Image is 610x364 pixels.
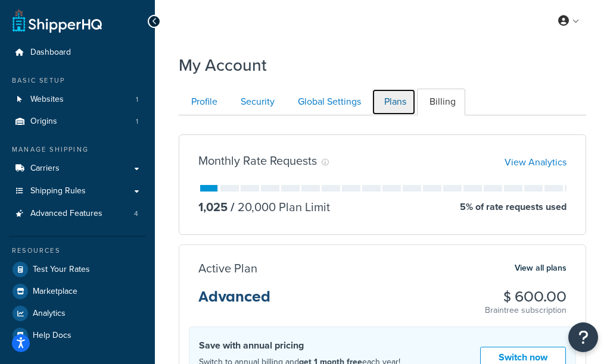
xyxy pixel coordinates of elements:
li: Origins [9,111,146,133]
span: 4 [134,209,138,219]
a: Security [228,89,284,115]
li: Advanced Features [9,203,146,225]
span: Shipping Rules [30,186,86,196]
span: Advanced Features [30,209,102,219]
h1: My Account [179,54,267,77]
a: Test Your Rates [9,259,146,280]
span: / [231,198,235,216]
h4: Save with annual pricing [199,338,400,353]
h3: Monthly Rate Requests [198,154,317,167]
span: Dashboard [30,48,71,58]
span: 1 [136,95,138,105]
h3: Active Plan [198,262,257,275]
a: Websites 1 [9,89,146,111]
p: 20,000 Plan Limit [228,199,330,215]
a: Shipping Rules [9,180,146,202]
a: Profile [179,89,227,115]
p: Braintree subscription [485,305,567,316]
a: Plans [372,89,416,115]
a: View Analytics [505,155,567,169]
span: Carriers [30,164,60,174]
span: 1 [136,117,138,127]
a: Carriers [9,158,146,180]
span: Marketplace [33,287,77,297]
a: Origins 1 [9,111,146,133]
a: Billing [417,89,465,115]
span: Test Your Rates [33,265,90,275]
span: Analytics [33,309,66,319]
div: Resources [9,246,146,256]
a: Dashboard [9,42,146,64]
a: Advanced Features 4 [9,203,146,225]
div: Basic Setup [9,76,146,86]
li: Websites [9,89,146,111]
a: Help Docs [9,325,146,346]
a: Global Settings [285,89,371,115]
a: View all plans [515,261,567,276]
p: 1,025 [198,199,228,215]
button: Open Resource Center [568,322,598,352]
p: 5 % of rate requests used [460,199,567,215]
h3: $ 600.00 [485,289,567,305]
span: Origins [30,117,57,127]
span: Websites [30,95,64,105]
span: Help Docs [33,331,71,341]
a: Analytics [9,303,146,324]
div: Manage Shipping [9,145,146,155]
a: Marketplace [9,281,146,302]
h3: Advanced [198,289,270,314]
a: ShipperHQ Home [13,9,102,33]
